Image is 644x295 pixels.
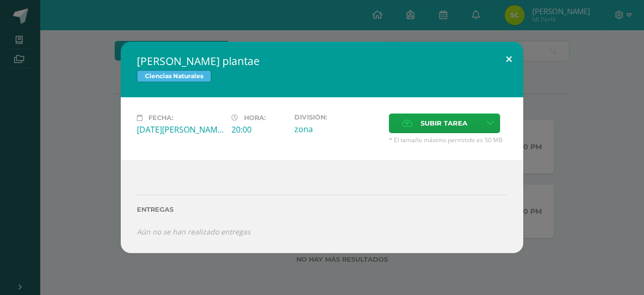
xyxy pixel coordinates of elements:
[244,114,266,122] span: Hora:
[421,114,467,133] span: Subir tarea
[148,114,173,122] span: Fecha:
[495,42,523,76] button: Close (Esc)
[294,124,381,135] div: zona
[137,54,507,68] h2: [PERSON_NAME] plantae
[389,136,507,144] span: * El tamaño máximo permitido es 50 MB
[137,124,223,135] div: [DATE][PERSON_NAME]
[294,113,381,121] label: División:
[137,206,507,213] label: Entregas
[137,227,251,237] i: Aún no se han realizado entregas
[231,124,286,135] div: 20:00
[137,70,211,82] span: Ciencias Naturales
